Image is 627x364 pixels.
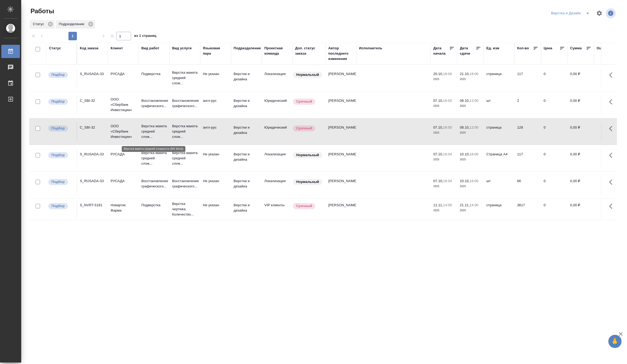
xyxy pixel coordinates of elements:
td: 0,00 ₽ [568,200,594,218]
td: Верстки и дизайна [231,122,262,141]
p: 16:00 [470,179,478,183]
p: Нормальный [296,179,319,185]
td: VIP клиенты [262,200,293,218]
p: Подбор [51,126,65,131]
div: Автор последнего изменения [328,46,354,62]
p: 12:00 [470,99,478,103]
p: Верстка макета средней слож... [172,124,198,139]
p: Срочный [296,99,312,104]
span: Работы [29,7,54,15]
p: 2025 [460,184,481,189]
td: 0,00 ₽ [568,122,594,141]
div: Подразделение [234,46,261,51]
p: 11.11, [433,203,443,207]
td: [PERSON_NAME] [326,149,356,168]
div: Код заказа [80,46,98,51]
td: 0,00 ₽ [568,149,594,168]
td: Локализация [262,69,293,87]
div: Статус [49,46,61,51]
span: 🙏 [611,336,620,347]
p: 16:04 [443,179,452,183]
p: Подверстка [141,71,167,77]
div: Языковая пара [203,46,228,56]
p: 16:00 [443,125,452,129]
p: Подбор [51,179,65,185]
p: Восстановление графического... [141,98,167,109]
div: Можно подбирать исполнителей [48,125,74,132]
span: Настроить таблицу [593,7,606,20]
p: 21.11, [460,203,470,207]
div: Доп. статус заказа [295,46,323,56]
td: Верстки и дизайна [231,95,262,114]
div: C_SBI-32 [80,98,105,103]
div: Оценка [597,46,609,51]
div: S_RUSADA-33 [80,71,105,77]
td: шт [484,95,515,114]
div: Кол-во [517,46,529,51]
p: Подбор [51,203,65,209]
div: Дата сдачи [460,46,476,56]
td: англ-рус [200,95,231,114]
p: 2025 [460,77,481,82]
td: 0 [541,122,568,141]
td: Не указан [200,200,231,218]
button: Здесь прячутся важные кнопки [606,176,619,188]
td: 117 [515,149,541,168]
td: Не указан [200,176,231,194]
p: РУСАДА [111,152,136,157]
p: 2025 [433,130,455,135]
td: 0 [541,69,568,87]
td: 0 [541,149,568,168]
p: 2025 [433,184,455,189]
p: РУСАДА [111,178,136,184]
div: Можно подбирать исполнителей [48,178,74,186]
p: 16:04 [443,152,452,156]
p: 07.10, [433,179,443,183]
td: 0,00 ₽ [568,95,594,114]
div: Цена [544,46,552,51]
p: 2025 [460,157,481,162]
td: Страница А4 [484,149,515,168]
div: Можно подбирать исполнителей [48,152,74,159]
p: Верстка чертежа. Количество... [172,201,198,217]
td: 117 [515,69,541,87]
p: 16:00 [443,99,452,103]
td: 0,00 ₽ [568,176,594,194]
td: [PERSON_NAME] [326,200,356,218]
td: англ-рус [200,122,231,141]
p: Подбор [51,99,65,104]
p: 07.10, [433,125,443,129]
td: страница [484,69,515,87]
div: Вид работ [141,46,159,51]
p: Восстановление графического... [141,178,167,189]
div: Статус [30,20,55,29]
p: 07.10, [433,99,443,103]
td: Верстки и дизайна [231,69,262,87]
td: страница [484,122,515,141]
p: Подбор [51,152,65,158]
p: 08.10, [460,125,470,129]
td: Верстки и дизайна [231,200,262,218]
div: C_SBI-32 [80,125,105,130]
p: Срочный [296,203,312,209]
div: S_RUSADA-33 [80,152,105,157]
div: Вид услуги [172,46,192,51]
div: split button [550,9,593,17]
p: ООО «Сбербанк Инвестиции» [111,124,136,139]
p: Подбор [51,72,65,77]
td: [PERSON_NAME] [326,122,356,141]
td: шт [484,176,515,194]
td: Юридический [262,95,293,114]
p: Верстка макета средней слож... [172,150,198,166]
td: Локализация [262,176,293,194]
button: Здесь прячутся важные кнопки [606,95,619,108]
button: Здесь прячутся важные кнопки [606,69,619,81]
p: 21.10, [460,72,470,76]
div: Сумма [570,46,582,51]
button: Здесь прячутся важные кнопки [606,200,619,213]
p: 08.10, [460,99,470,103]
td: Юридический [262,122,293,141]
p: 07.10, [433,152,443,156]
p: Верстка макета средней слож... [141,124,167,139]
td: Локализация [262,149,293,168]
